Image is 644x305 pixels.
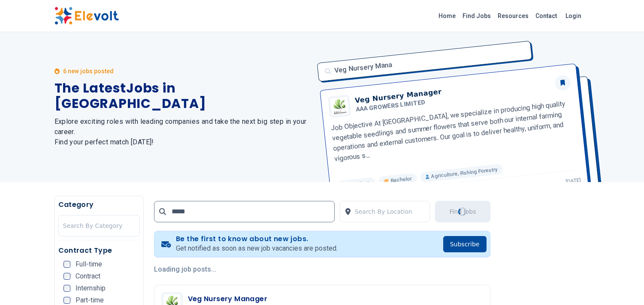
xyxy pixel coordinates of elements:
[443,236,487,252] button: Subscribe
[76,285,106,292] span: Internship
[54,7,119,25] img: Elevolt
[435,201,490,222] button: Find JobsLoading...
[154,264,490,275] p: Loading job posts...
[58,245,140,256] h5: Contract Type
[63,285,70,292] input: Internship
[63,297,70,304] input: Part-time
[54,117,312,147] h2: Explore exciting roles with leading companies and take the next big step in your career. Find you...
[176,235,338,243] h4: Be the first to know about new jobs.
[435,9,459,23] a: Home
[63,273,70,280] input: Contract
[494,9,532,23] a: Resources
[459,9,494,23] a: Find Jobs
[58,200,140,210] h5: Category
[532,9,560,23] a: Contact
[560,7,587,24] a: Login
[76,261,102,268] span: Full-time
[76,273,100,280] span: Contract
[63,261,70,268] input: Full-time
[76,297,104,304] span: Part-time
[54,81,312,111] h1: The Latest Jobs in [GEOGRAPHIC_DATA]
[188,294,268,304] h3: Veg Nursery Manager
[63,67,114,75] p: 6 new jobs posted
[176,243,338,254] p: Get notified as soon as new job vacancies are posted.
[458,207,468,216] div: Loading...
